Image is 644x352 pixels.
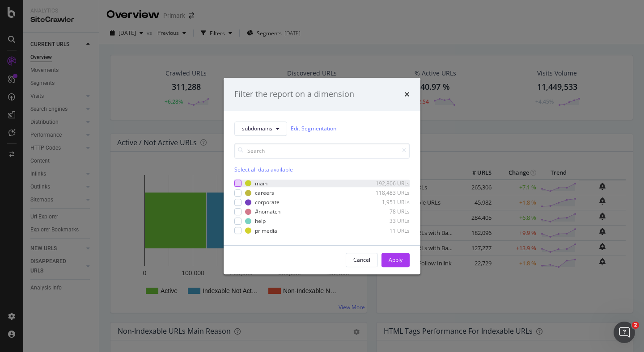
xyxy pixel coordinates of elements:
[389,256,402,264] div: Apply
[366,198,410,206] div: 1,951 URLs
[366,180,410,187] div: 192,806 URLs
[234,122,287,136] button: subdomains
[255,189,274,197] div: careers
[366,227,410,235] div: 11 URLs
[614,322,635,343] iframe: Intercom live chat
[255,218,266,225] div: help
[255,198,280,206] div: corporate
[255,227,277,235] div: primedia
[224,78,420,274] div: modal
[255,180,267,187] div: main
[234,143,410,159] input: Search
[346,253,378,267] button: Cancel
[291,124,336,133] a: Edit Segmentation
[242,125,272,132] span: subdomains
[366,208,410,215] div: 78 URLs
[234,88,354,100] div: Filter the report on a dimension
[404,88,410,100] div: times
[366,189,410,197] div: 118,483 URLs
[366,218,410,225] div: 33 URLs
[632,322,639,329] span: 2
[353,256,370,264] div: Cancel
[381,253,410,267] button: Apply
[234,166,410,173] div: Select all data available
[255,208,280,215] div: #nomatch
